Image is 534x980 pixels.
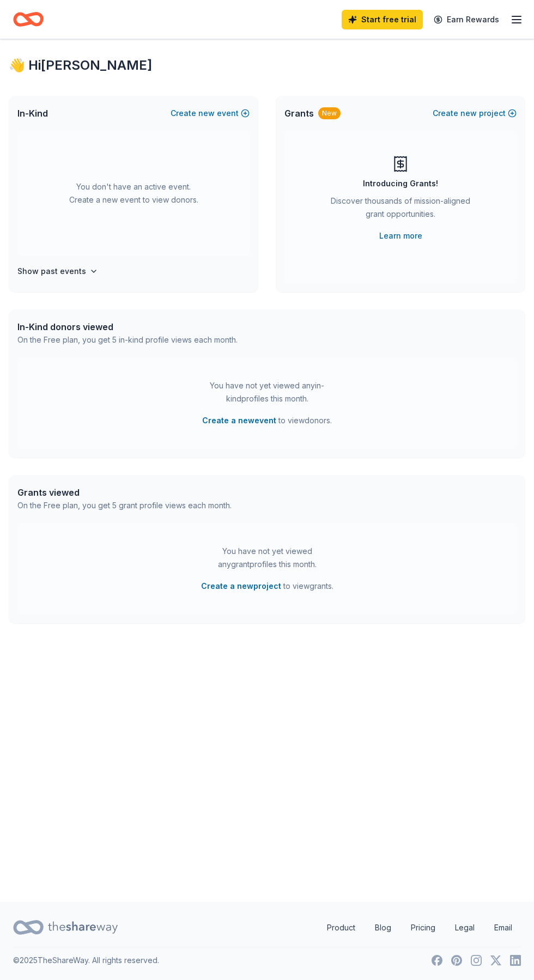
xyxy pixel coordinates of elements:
[171,107,250,120] button: Createnewevent
[9,57,525,74] div: 👋 Hi [PERSON_NAME]
[379,229,422,242] a: Learn more
[199,379,335,405] div: You have not yet viewed any in-kind profiles this month.
[199,545,335,571] div: You have not yet viewed any grant profiles this month.
[17,320,238,333] div: In-Kind donors viewed
[342,10,423,29] a: Start free trial
[17,265,86,278] h4: Show past events
[17,333,238,346] div: On the Free plan, you get 5 in-kind profile views each month.
[17,486,232,499] div: Grants viewed
[486,917,521,939] a: Email
[13,7,44,32] a: Home
[202,414,332,427] span: to view donors .
[318,917,521,939] nav: quick links
[201,580,333,593] span: to view grants .
[202,414,276,427] button: Create a newevent
[328,194,473,225] div: Discover thousands of mission-aligned grant opportunities.
[460,107,477,120] span: new
[17,131,250,256] div: You don't have an active event. Create a new event to view donors.
[17,265,98,278] button: Show past events
[318,917,364,939] a: Product
[17,499,232,512] div: On the Free plan, you get 5 grant profile views each month.
[318,107,341,119] div: New
[446,917,483,939] a: Legal
[13,954,159,967] p: © 2025 TheShareWay. All rights reserved.
[198,107,215,120] span: new
[427,10,506,29] a: Earn Rewards
[363,177,438,190] div: Introducing Grants!
[201,580,281,593] button: Create a newproject
[17,107,48,120] span: In-Kind
[433,107,517,120] button: Createnewproject
[402,917,444,939] a: Pricing
[366,917,400,939] a: Blog
[284,107,314,120] span: Grants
